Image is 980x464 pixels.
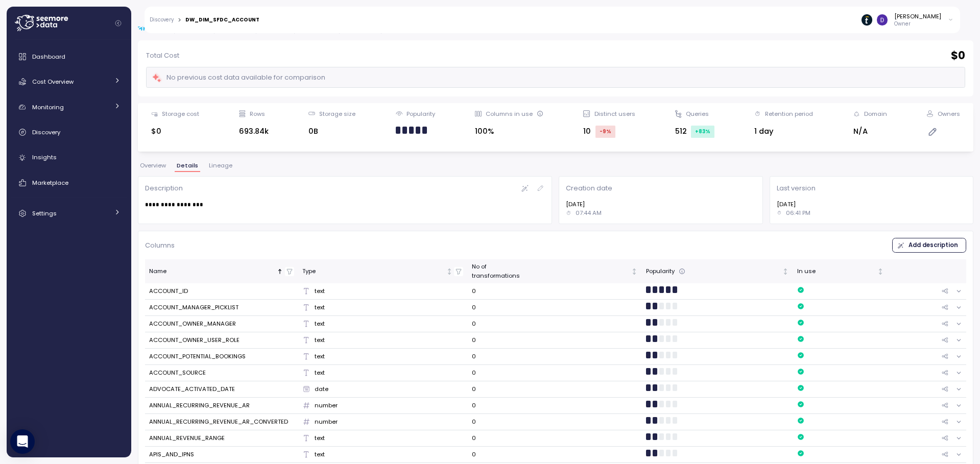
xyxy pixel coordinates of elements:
[675,126,714,138] div: 512
[315,352,325,360] p: text
[32,209,57,217] span: Settings
[566,200,755,208] p: [DATE]
[786,209,810,217] p: 06:41 PM
[315,418,338,426] p: number
[315,401,338,409] p: number
[938,110,960,118] div: Owners
[140,163,166,168] span: Overview
[315,434,325,442] p: text
[11,71,127,92] a: Cost Overview
[315,385,328,393] p: date
[149,287,188,296] div: ACCOUNT_ID
[11,97,127,117] a: Monitoring
[185,17,259,22] div: DW_DIM_SFDC_ACCOUNT
[112,19,125,27] button: Collapse navigation
[11,173,127,193] a: Marketplace
[576,209,602,217] p: 07:44 AM
[149,450,194,459] div: APIS_AND_IPNS
[467,430,642,447] td: 0
[315,369,325,377] p: text
[595,126,615,138] div: -9 %
[686,110,709,118] div: Queries
[951,48,965,63] h2: $ 0
[853,126,887,137] div: N/A
[467,381,642,398] td: 0
[32,53,65,61] span: Dashboard
[754,126,813,137] div: 1 day
[150,17,174,22] a: Discovery
[178,17,181,23] div: >
[302,267,444,276] div: Type
[877,268,884,275] div: Not sorted
[467,332,642,349] td: 0
[862,14,872,25] img: 6714de1ca73de131760c52a6.PNG
[32,78,74,86] span: Cost Overview
[315,320,325,328] p: text
[32,128,60,136] span: Discovery
[642,259,793,283] th: PopularityNot sorted
[149,369,206,378] div: ACCOUNT_SOURCE
[298,259,468,283] th: TypeNot sorted
[467,349,642,365] td: 0
[315,450,325,458] p: text
[467,300,642,316] td: 0
[472,262,630,280] div: No of transformations
[797,267,875,276] div: In use
[145,259,298,283] th: NameSorted ascending
[209,163,232,168] span: Lineage
[149,434,225,443] div: ANNUAL_REVENUE_RANGE
[467,283,642,300] td: 0
[467,414,642,430] td: 0
[475,126,543,137] div: 100%
[631,268,638,275] div: Not sorted
[892,238,967,253] button: Add description
[894,12,941,20] div: [PERSON_NAME]
[467,398,642,414] td: 0
[151,126,199,137] div: $0
[594,110,635,118] div: Distinct users
[162,110,199,118] div: Storage cost
[250,110,265,118] div: Rows
[145,183,183,193] p: Description
[646,267,780,276] div: Popularity
[691,126,714,138] div: +83 %
[32,103,64,111] span: Monitoring
[11,148,127,168] a: Insights
[11,122,127,142] a: Discovery
[308,126,355,137] div: 0B
[909,238,958,252] span: Add description
[467,447,642,463] td: 0
[446,268,453,275] div: Not sorted
[315,287,325,295] p: text
[145,240,175,251] p: Columns
[877,14,888,25] img: ACg8ocItJC8tCQxi3_P-VkSK74Q2EtMJdhzWw5S0USwfGnV48jTzug=s96-c
[467,259,642,283] th: No oftransformationsNot sorted
[467,365,642,381] td: 0
[149,336,240,345] div: ACCOUNT_OWNER_USER_ROLE
[149,385,235,394] div: ADVOCATE_ACTIVATED_DATE
[864,110,887,118] div: Domain
[486,110,543,118] div: Columns in use
[32,153,57,161] span: Insights
[10,429,35,454] div: Open Intercom Messenger
[177,163,198,168] span: Details
[149,320,236,329] div: ACCOUNT_OWNER_MANAGER
[149,401,250,410] div: ANNUAL_RECURRING_REVENUE_AR
[777,183,966,193] p: Last version
[566,183,755,193] p: Creation date
[11,46,127,67] a: Dashboard
[467,316,642,332] td: 0
[319,110,355,118] div: Storage size
[276,268,283,275] div: Sorted ascending
[782,268,789,275] div: Not sorted
[149,352,246,361] div: ACCOUNT_POTENTIAL_BOOKINGS
[146,51,179,61] p: Total Cost
[407,110,435,118] div: Popularity
[315,336,325,344] p: text
[765,110,813,118] div: Retention period
[894,20,941,28] p: Owner
[152,72,325,84] div: No previous cost data available for comparison
[11,203,127,224] a: Settings
[793,259,888,283] th: In useNot sorted
[315,303,325,311] p: text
